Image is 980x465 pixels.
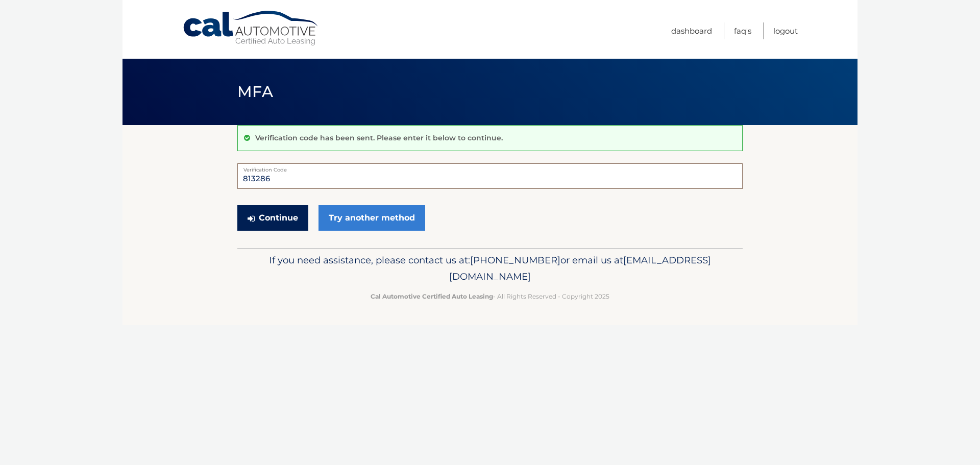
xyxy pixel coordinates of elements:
[449,254,711,282] span: [EMAIL_ADDRESS][DOMAIN_NAME]
[182,10,320,46] a: Cal Automotive
[773,22,798,39] a: Logout
[671,22,712,39] a: Dashboard
[371,292,493,300] strong: Cal Automotive Certified Auto Leasing
[237,163,743,172] label: Verification Code
[237,163,743,189] input: Verification Code
[244,252,736,285] p: If you need assistance, please contact us at: or email us at
[237,205,308,231] button: Continue
[244,291,736,302] p: - All Rights Reserved - Copyright 2025
[734,22,751,39] a: FAQ's
[318,205,425,231] a: Try another method
[237,82,273,101] span: MFA
[470,254,560,266] span: [PHONE_NUMBER]
[255,133,503,142] p: Verification code has been sent. Please enter it below to continue.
